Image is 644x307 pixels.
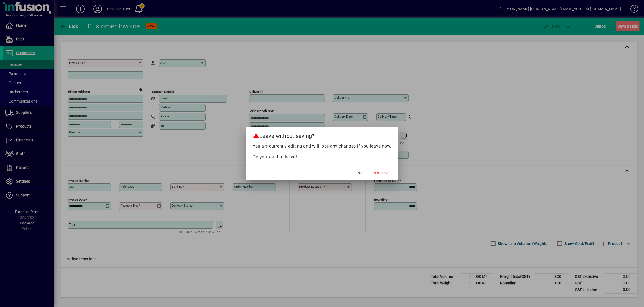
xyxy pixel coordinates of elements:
[351,168,369,178] button: No
[358,170,362,176] span: No
[253,143,391,149] p: You are currently editing and will lose any changes if you leave now.
[246,127,398,143] h2: Leave without saving?
[373,170,389,176] span: Yes, leave
[371,168,391,178] button: Yes, leave
[253,154,391,160] p: Do you want to leave?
